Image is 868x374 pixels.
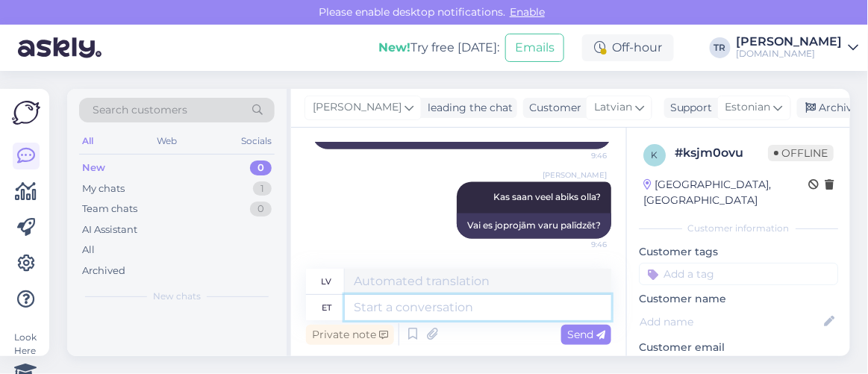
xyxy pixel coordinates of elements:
div: Team chats [82,202,137,216]
div: My chats [82,181,125,196]
p: Customer email [639,340,838,355]
div: Private note [306,325,394,345]
div: 0 [250,160,272,175]
input: Add name [640,314,821,330]
div: Support [664,100,713,116]
div: Off-hour [582,34,674,61]
div: Try free [DATE]: [378,39,499,57]
div: 0 [250,202,272,216]
div: TR [710,37,731,58]
img: Askly Logo [12,101,40,125]
span: [PERSON_NAME] [543,170,607,181]
div: lv [322,269,332,294]
p: [EMAIL_ADDRESS][DOMAIN_NAME] [639,355,838,371]
span: 9:46 [551,150,607,161]
b: New! [378,40,410,54]
div: Vai es joprojām varu palīdzēt? [457,214,611,239]
div: Socials [238,131,275,151]
a: [PERSON_NAME][DOMAIN_NAME] [737,36,859,60]
input: Add a tag [639,263,838,285]
span: Latvian [594,99,632,116]
div: AI Assistant [82,222,137,237]
div: New [82,160,105,175]
span: Kas saan veel abiks olla? [493,192,601,203]
span: Estonian [725,99,771,116]
span: New chats [153,290,201,303]
div: All [82,243,95,258]
div: # ksjm0ovu [675,144,768,162]
div: Web [154,131,181,151]
div: All [79,131,96,151]
div: Customer information [639,222,838,235]
div: Archived [82,264,125,278]
span: Send [567,328,605,341]
p: Customer tags [639,244,838,260]
div: [GEOGRAPHIC_DATA], [GEOGRAPHIC_DATA] [643,177,808,208]
span: [PERSON_NAME] [313,99,402,116]
div: [PERSON_NAME] [737,36,843,48]
div: [DOMAIN_NAME] [737,48,843,60]
p: Customer name [639,291,838,307]
button: Emails [505,34,564,62]
div: Customer [523,100,581,116]
span: Enable [505,5,549,19]
span: Search customers [93,102,187,118]
span: k [652,149,658,160]
div: leading the chat [422,100,513,116]
div: 1 [253,181,272,196]
span: 9:46 [551,240,607,251]
span: Offline [768,145,834,161]
div: et [322,295,331,320]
